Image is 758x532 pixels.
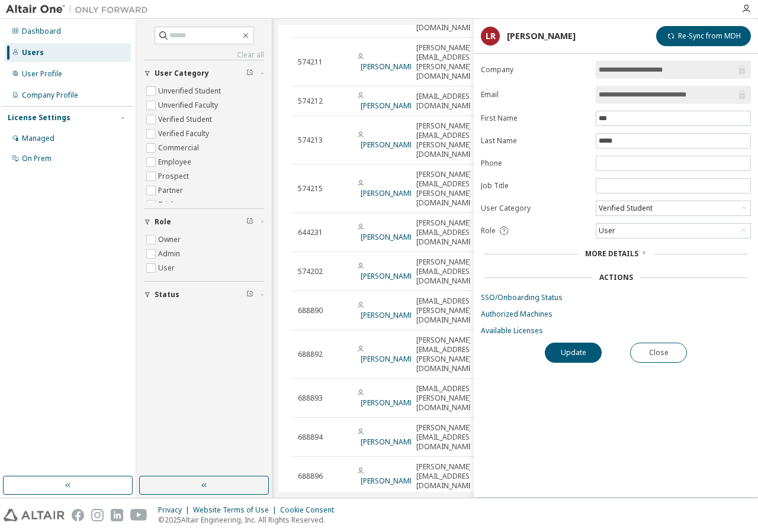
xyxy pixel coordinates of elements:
span: 574215 [298,184,323,194]
label: Job Title [481,181,589,191]
label: Employee [158,155,194,169]
a: [PERSON_NAME] [361,271,416,281]
a: Available Licenses [481,326,751,336]
span: 574212 [298,96,323,106]
a: [PERSON_NAME] [361,310,416,320]
span: [EMAIL_ADDRESS][PERSON_NAME][DOMAIN_NAME] [416,384,476,412]
a: [PERSON_NAME] [361,232,416,242]
div: License Settings [8,113,70,122]
span: User Category [155,69,209,78]
span: [PERSON_NAME][EMAIL_ADDRESS][PERSON_NAME][DOMAIN_NAME] [416,336,476,373]
label: Admin [158,247,182,261]
span: [PERSON_NAME][EMAIL_ADDRESS][PERSON_NAME][DOMAIN_NAME] [416,43,476,81]
div: Verified Student [596,201,750,215]
label: Verified Faculty [158,127,211,141]
img: youtube.svg [130,509,147,521]
div: User [596,224,750,238]
div: Website Terms of Use [193,505,280,515]
span: Role [481,226,496,236]
label: Email [481,90,589,99]
button: Role [144,209,264,235]
button: Re-Sync from MDH [656,26,751,46]
span: Clear filter [246,217,253,227]
img: linkedin.svg [111,509,123,521]
label: User Category [481,204,589,213]
span: 574202 [298,267,323,276]
a: [PERSON_NAME] [361,140,416,150]
a: [PERSON_NAME] [361,188,416,198]
span: 688892 [298,350,323,359]
div: User Profile [22,69,62,79]
img: Altair One [6,4,154,15]
label: Trial [158,198,175,212]
span: [PERSON_NAME][EMAIL_ADDRESS][DOMAIN_NAME] [416,462,476,491]
span: 574213 [298,136,323,145]
span: Status [155,290,179,299]
a: [PERSON_NAME] [361,101,416,111]
div: Dashboard [22,27,61,36]
button: User Category [144,60,264,86]
span: Clear filter [246,69,253,78]
span: [EMAIL_ADDRESS][DOMAIN_NAME] [416,92,476,111]
span: [PERSON_NAME][EMAIL_ADDRESS][PERSON_NAME][DOMAIN_NAME] [416,170,476,208]
div: Cookie Consent [280,505,341,515]
img: facebook.svg [72,509,84,521]
div: Actions [599,273,633,282]
button: Close [630,343,687,363]
label: Owner [158,233,183,247]
label: User [158,261,177,275]
span: [PERSON_NAME][EMAIL_ADDRESS][DOMAIN_NAME] [416,423,476,452]
img: altair_logo.svg [4,509,65,521]
span: [PERSON_NAME][EMAIL_ADDRESS][DOMAIN_NAME] [416,218,476,247]
div: LR [481,27,500,46]
span: 574211 [298,57,323,67]
div: Verified Student [597,202,654,215]
span: More Details [585,249,638,259]
div: User [597,224,617,237]
label: First Name [481,114,589,123]
span: [EMAIL_ADDRESS][PERSON_NAME][DOMAIN_NAME] [416,296,476,325]
div: Managed [22,134,54,143]
p: © 2025 Altair Engineering, Inc. All Rights Reserved. [158,515,341,525]
div: Company Profile [22,91,78,100]
div: Privacy [158,505,193,515]
a: Clear all [144,50,264,60]
button: Status [144,282,264,308]
label: Last Name [481,136,589,146]
a: [PERSON_NAME] [361,354,416,364]
span: [PERSON_NAME][EMAIL_ADDRESS][PERSON_NAME][DOMAIN_NAME] [416,121,476,159]
a: [PERSON_NAME] [361,437,416,447]
span: 688893 [298,394,323,403]
label: Phone [481,159,589,168]
a: [PERSON_NAME] [361,476,416,486]
label: Partner [158,183,185,198]
label: Prospect [158,169,191,183]
a: [PERSON_NAME] [361,62,416,72]
a: SSO/Onboarding Status [481,293,751,302]
div: On Prem [22,154,52,163]
span: 688890 [298,306,323,315]
span: 688896 [298,472,323,481]
span: Role [155,217,171,227]
div: Users [22,48,44,57]
label: Commercial [158,141,201,155]
a: Authorized Machines [481,309,751,319]
span: 644231 [298,228,323,237]
a: [PERSON_NAME] [361,398,416,408]
label: Unverified Faculty [158,98,220,112]
label: Verified Student [158,112,214,127]
span: [PERSON_NAME][EMAIL_ADDRESS][DOMAIN_NAME] [416,257,476,286]
span: 688894 [298,433,323,442]
label: Company [481,65,589,75]
button: Update [545,343,602,363]
span: Clear filter [246,290,253,299]
label: Unverified Student [158,84,223,98]
img: instagram.svg [91,509,104,521]
div: [PERSON_NAME] [507,31,576,41]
